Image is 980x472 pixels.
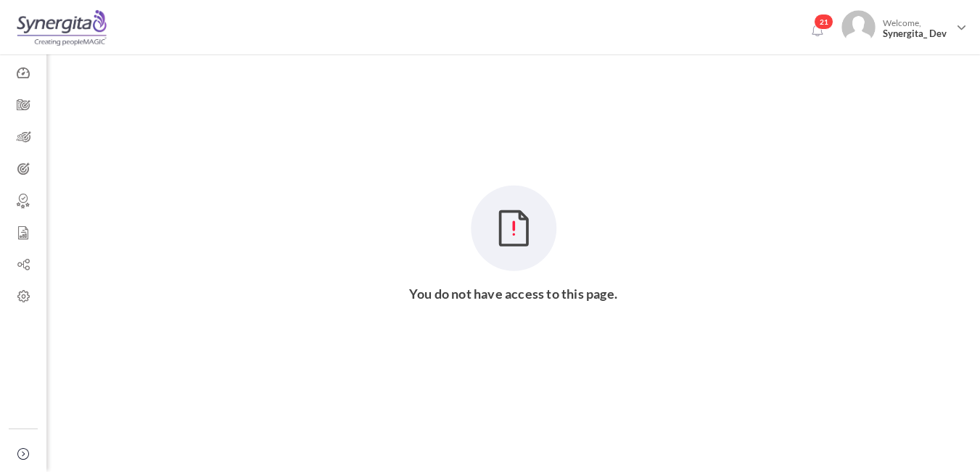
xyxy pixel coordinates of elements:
[814,14,833,30] span: 21
[841,10,876,44] img: Photo
[876,10,955,46] span: Welcome,
[17,9,107,46] img: Logo
[883,28,951,39] span: Synergita_ Dev
[836,4,973,46] a: Photo Welcome,Synergita_ Dev
[805,19,828,42] a: Notifications
[65,286,962,301] p: You do not have access to this page.
[470,185,557,272] img: Emptyobjective.svg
